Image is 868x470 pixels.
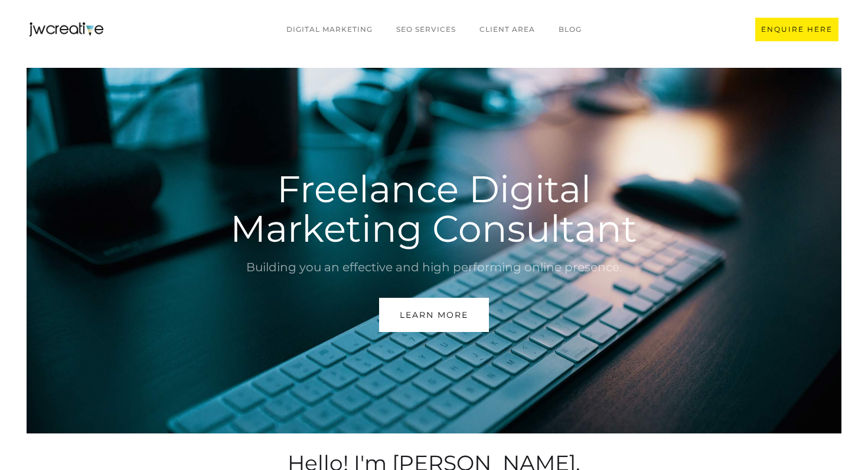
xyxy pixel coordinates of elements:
a: ENQUIRE HERE [755,18,838,41]
h1: Freelance Digital Marketing Consultant [206,169,663,248]
a: BLOG [547,18,593,41]
div: Learn More [400,307,468,323]
a: home [30,22,103,37]
div: Building you an effective and high performing online presence. [206,257,663,277]
a: SEO Services [384,18,468,41]
a: Learn More [379,298,489,332]
div: ENQUIRE HERE [761,24,833,35]
a: Digital marketing [275,18,384,41]
a: CLIENT AREA [468,18,547,41]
